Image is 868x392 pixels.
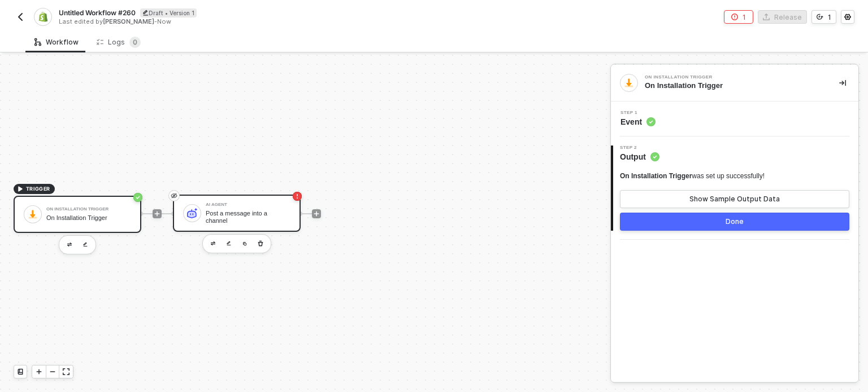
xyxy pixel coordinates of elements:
[206,237,220,250] button: edit-cred
[17,186,24,192] span: icon-play
[63,238,76,252] button: edit-cred
[743,12,746,22] div: 1
[129,37,141,48] sup: 0
[83,242,88,247] img: edit-cred
[67,243,72,246] img: edit-cred
[222,237,236,250] button: edit-cred
[97,37,141,48] div: Logs
[211,241,215,245] img: edit-cred
[26,184,50,193] span: TRIGGER
[620,116,656,127] span: Event
[227,241,231,246] img: edit-cred
[731,14,738,20] span: icon-error-page
[59,8,136,17] span: Untitled Workflow #260
[313,210,320,217] span: icon-play
[817,14,823,20] span: icon-versioning
[242,241,247,246] img: copy-block
[46,207,131,212] div: On Installation Trigger
[645,81,821,91] div: On Installation Trigger
[620,146,659,150] span: Step 2
[724,10,753,24] button: 1
[206,202,290,207] div: AI Agent
[36,368,42,375] span: icon-play
[46,214,131,222] div: On Installation Trigger
[34,38,79,47] div: Workflow
[293,192,302,201] span: icon-error-page
[620,190,849,208] button: Show Sample Output Data
[63,368,70,375] span: icon-expand
[142,10,149,16] span: icon-edit
[611,111,858,127] div: Step 1Event
[620,171,765,181] div: was set up successfully!
[811,10,836,24] button: 1
[14,10,27,24] button: back
[79,238,92,252] button: edit-cred
[187,208,197,218] img: icon
[16,12,25,21] img: back
[38,12,47,22] img: integration-icon
[206,210,290,224] div: Post a message into a channel
[59,17,433,26] div: Last edited by - Now
[238,237,251,250] button: copy-block
[611,146,858,231] div: Step 2Output On Installation Triggerwas set up successfully!Show Sample Output DataDone
[133,193,142,202] span: icon-success-page
[49,368,56,375] span: icon-minus
[645,75,814,80] div: On Installation Trigger
[140,8,197,17] div: Draft • Version 1
[839,80,846,86] span: icon-collapse-right
[171,191,177,200] span: eye-invisible
[620,172,692,180] span: On Installation Trigger
[154,210,160,217] span: icon-play
[828,12,831,22] div: 1
[689,195,780,204] div: Show Sample Output Data
[726,217,744,226] div: Done
[620,213,849,231] button: Done
[28,209,38,219] img: icon
[620,111,656,115] span: Step 1
[758,10,807,24] button: Release
[620,151,659,162] span: Output
[103,17,154,25] span: [PERSON_NAME]
[624,78,634,88] img: integration-icon
[844,14,851,20] span: icon-settings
